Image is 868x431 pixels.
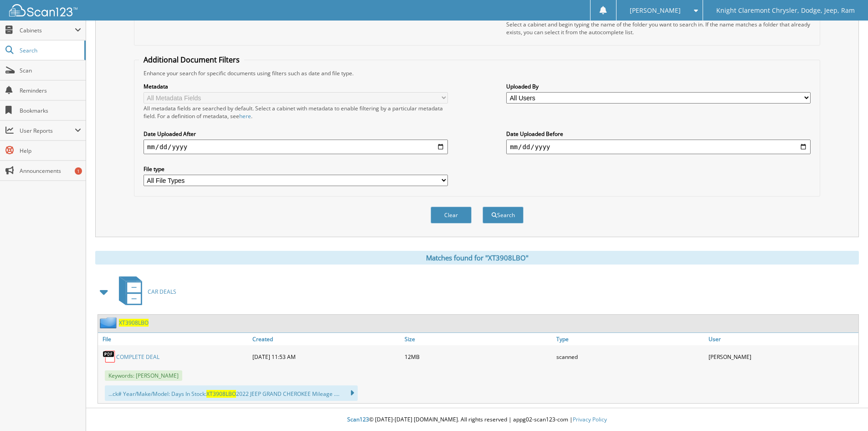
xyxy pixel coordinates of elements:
a: XT3908LBO [119,319,149,327]
a: Privacy Policy [573,415,607,423]
a: Created [250,333,402,345]
span: Announcements [20,167,81,175]
span: Search [20,47,80,54]
label: Date Uploaded After [144,130,448,138]
div: 12MB [402,348,555,366]
span: Scan123 [347,415,369,423]
a: User [706,333,858,345]
span: Bookmarks [20,107,81,114]
a: File [98,333,250,345]
img: scan123-logo-white.svg [9,4,77,16]
a: CAR DEALS [113,274,176,310]
span: XT3908LBO [206,390,236,398]
img: PDF.png [103,350,116,363]
div: [DATE] 11:53 AM [250,348,402,366]
span: Scan [20,67,81,74]
a: Type [554,333,706,345]
button: Clear [431,207,472,223]
a: here [239,112,251,120]
div: © [DATE]-[DATE] [DOMAIN_NAME]. All rights reserved | appg02-scan123-com | [86,409,868,431]
div: All metadata fields are searched by default. Select a cabinet with metadata to enable filtering b... [144,104,448,120]
a: COMPLETE DEAL [116,353,159,361]
label: Uploaded By [506,83,811,90]
input: start [144,140,448,154]
span: User Reports [20,127,75,135]
input: end [506,140,811,154]
div: Select a cabinet and begin typing the name of the folder you want to search in. If the name match... [506,21,811,36]
button: Search [483,207,524,223]
span: Keywords: [PERSON_NAME] [105,370,182,381]
a: Size [402,333,555,345]
div: 1 [75,167,82,175]
span: Knight Claremont Chrysler, Dodge, Jeep, Ram [716,8,855,13]
label: File type [144,165,448,173]
div: Matches found for "XT3908LBO" [95,251,859,265]
span: Help [20,147,81,155]
div: Enhance your search for specific documents using filters such as date and file type. [139,69,815,77]
span: [PERSON_NAME] [630,8,681,13]
span: Cabinets [20,26,75,34]
iframe: Chat Widget [822,387,868,431]
span: CAR DEALS [148,288,176,296]
div: scanned [554,348,706,366]
img: folder2.png [100,317,119,328]
div: [PERSON_NAME] [706,348,858,366]
div: ...ck# Year/Make/Model: Days In Stock: 2022 JEEP GRAND CHEROKEE Mileage .... [105,385,358,401]
label: Metadata [144,83,448,90]
label: Date Uploaded Before [506,130,811,138]
legend: Additional Document Filters [139,55,244,65]
span: Reminders [20,87,81,94]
